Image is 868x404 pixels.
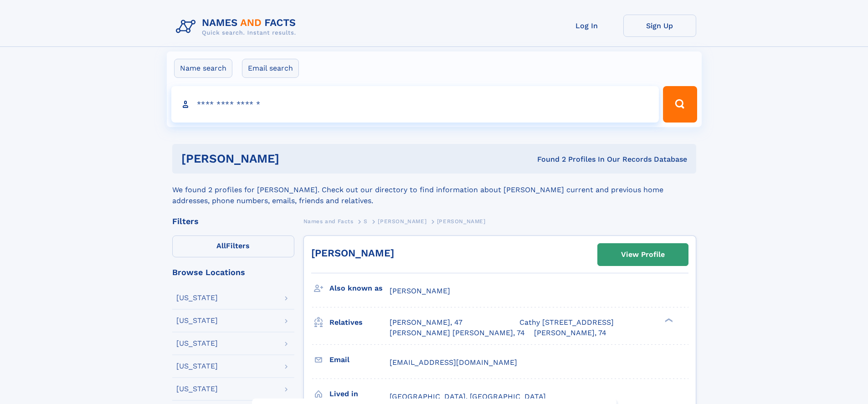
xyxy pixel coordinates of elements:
[181,153,408,164] h1: [PERSON_NAME]
[171,86,659,123] input: search input
[172,15,303,39] img: Logo Names and Facts
[216,241,226,250] span: All
[663,317,673,323] div: ❯
[329,386,390,402] h3: Lived in
[550,15,623,37] a: Log In
[329,315,390,330] h3: Relatives
[172,217,294,225] div: Filters
[390,328,525,338] a: [PERSON_NAME] [PERSON_NAME], 74
[621,244,665,265] div: View Profile
[329,352,390,368] h3: Email
[663,86,697,123] button: Search Button
[364,218,368,225] span: S
[172,268,294,276] div: Browse Locations
[534,328,606,338] a: [PERSON_NAME], 74
[623,15,696,37] a: Sign Up
[390,286,450,295] span: [PERSON_NAME]
[174,59,232,78] label: Name search
[378,215,426,227] a: [PERSON_NAME]
[390,358,517,367] span: [EMAIL_ADDRESS][DOMAIN_NAME]
[598,244,688,266] a: View Profile
[329,281,390,296] h3: Also known as
[390,392,546,401] span: [GEOGRAPHIC_DATA], [GEOGRAPHIC_DATA]
[390,317,462,327] a: [PERSON_NAME], 47
[242,59,299,78] label: Email search
[176,317,218,324] div: [US_STATE]
[378,218,426,225] span: [PERSON_NAME]
[176,385,218,393] div: [US_STATE]
[303,215,354,227] a: Names and Facts
[437,218,486,225] span: [PERSON_NAME]
[176,363,218,370] div: [US_STATE]
[176,340,218,347] div: [US_STATE]
[172,235,294,257] label: Filters
[519,317,614,327] a: Cathy [STREET_ADDRESS]
[172,174,696,206] div: We found 2 profiles for [PERSON_NAME]. Check out our directory to find information about [PERSON_...
[364,215,368,227] a: S
[176,294,218,302] div: [US_STATE]
[311,247,394,259] a: [PERSON_NAME]
[408,154,687,164] div: Found 2 Profiles In Our Records Database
